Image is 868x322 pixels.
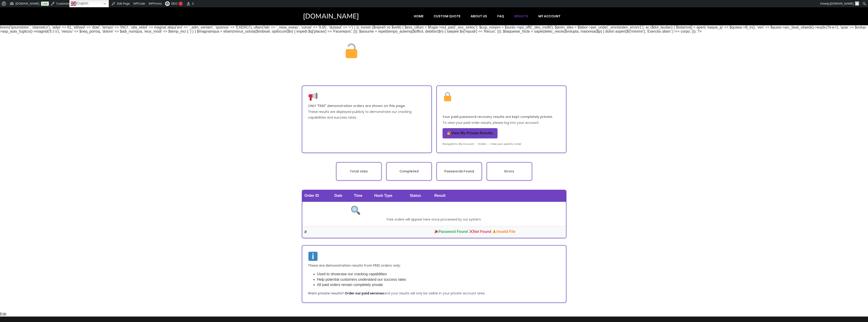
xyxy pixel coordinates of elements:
[305,217,564,222] p: Free orders will appear here once processed by our system.
[344,43,359,58] img: 🔓
[443,92,452,101] img: 🔒
[514,14,528,18] span: Results
[179,2,183,6] div: !
[538,14,560,18] span: My account
[351,206,360,215] img: 🔍
[493,169,526,174] p: Errors
[429,12,465,21] a: Custom Quote
[414,14,423,18] span: Home
[171,2,177,5] span: SEO
[443,92,560,114] h3: Paid Orders - Private Results
[317,283,560,287] li: All paid orders remain completely private
[493,12,509,21] a: FAQ
[302,226,332,238] td: #
[443,114,553,119] strong: Your paid password recovery results are kept completely private.
[332,190,352,201] th: Date
[469,230,473,233] img: ❌
[830,2,854,5] span: [DOMAIN_NAME]
[317,278,560,282] li: Help potential customers understand our success rates
[352,190,372,201] th: Time
[443,142,521,146] small: Navigate to: My Account → Orders → View your specific order
[308,252,560,262] h3: About These Results
[407,190,432,201] th: Status
[342,169,375,174] p: Total Jobs
[443,169,476,174] p: Passwords Found
[434,14,460,18] span: Custom Quote
[497,14,504,18] span: FAQ
[469,230,491,234] span: Not Found
[317,272,560,276] li: Used to showcase our cracking capabilities
[534,12,565,21] a: My account
[41,2,49,6] a: Live
[345,291,384,296] a: Order our paid services
[308,92,318,101] img: 📢
[443,120,560,126] p: To view your paid order results, please log into your account:
[493,230,496,233] img: ⚠️
[447,131,451,135] img: 🔐
[302,190,332,201] th: Order ID
[471,14,487,18] span: About Us
[302,43,566,79] h1: Hashcat Results - Public Demonstrations
[308,252,318,261] img: ℹ️
[492,230,515,234] span: Invalid File
[305,205,564,216] h3: No Free Demonstration Orders Found
[303,12,378,21] a: [DOMAIN_NAME]
[308,92,426,103] h3: Public Results Disclaimer
[432,190,566,201] th: Result
[510,12,533,21] a: Results
[372,190,407,201] th: Hash Type
[443,128,498,138] a: View My Private Results
[308,109,426,120] p: These results are displayed publicly to demonstrate our cracking capabilities and success rates.
[434,230,468,234] span: Password Found
[308,291,344,296] strong: Want private results?
[466,12,492,21] a: About Us
[409,12,428,21] a: Home
[71,1,76,6] img: en
[308,104,405,108] strong: ONLY "FREE" demonstration orders are shown on this page.
[308,291,560,296] p: and your results will only be visible in your private account area.
[435,230,438,233] img: 🎉
[392,169,426,174] p: Completed
[308,263,401,268] strong: These are demonstration results from FREE orders only:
